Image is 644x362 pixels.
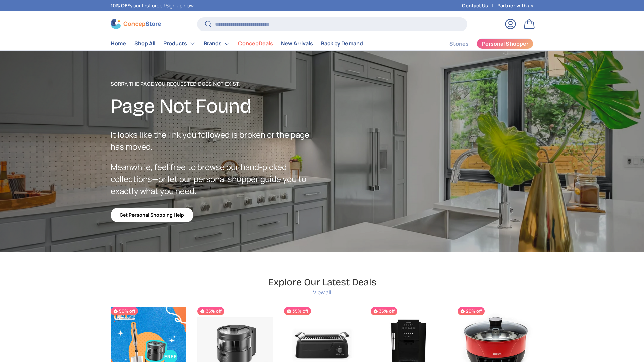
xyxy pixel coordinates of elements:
nav: Primary [111,37,363,50]
strong: 10% OFF [111,2,130,9]
span: 35% off [284,307,311,315]
p: It looks like the link you followed is broken or the page has moved. [111,129,322,153]
span: 35% off [197,307,224,315]
a: Partner with us [497,2,533,9]
a: Home [111,37,126,50]
span: 35% off [371,307,397,315]
a: Personal Shopper [477,38,533,49]
a: ConcepDeals [238,37,273,50]
span: 20% off [458,307,485,315]
a: Shop All [134,37,155,50]
a: Contact Us [462,2,497,9]
a: New Arrivals [281,37,313,50]
span: 50% off [111,307,138,315]
span: Personal Shopper [482,41,528,46]
summary: Products [159,37,200,50]
h2: Explore Our Latest Deals [268,276,376,288]
p: Meanwhile, feel free to browse our hand-picked collections—or let our personal shopper guide you ... [111,161,322,197]
img: ConcepStore [111,19,161,29]
a: Stories [449,37,469,50]
a: Brands [204,37,230,50]
a: View all [313,288,331,296]
p: Sorry, the page you requested does not exist. [111,80,322,88]
nav: Secondary [433,37,533,50]
summary: Brands [200,37,234,50]
a: Get Personal Shopping Help [111,208,193,222]
a: Back by Demand [321,37,363,50]
h2: Page Not Found [111,94,322,119]
a: Sign up now [166,2,193,9]
a: Products [163,37,196,50]
p: your first order! . [111,2,195,9]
